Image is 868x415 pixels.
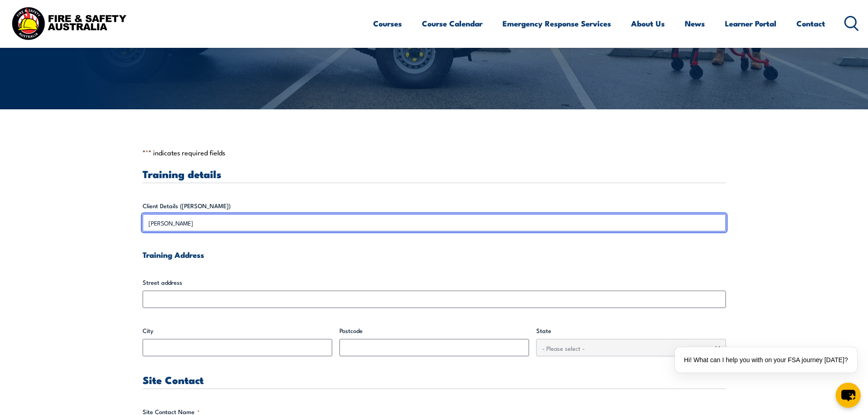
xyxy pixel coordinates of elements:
h4: Training Address [143,250,726,260]
a: News [685,11,705,36]
label: Postcode [339,326,529,335]
h3: Site Contact [143,374,726,385]
p: " " indicates required fields [143,148,726,157]
a: Emergency Response Services [503,11,611,36]
label: Client Details ([PERSON_NAME]) [143,201,726,210]
a: Learner Portal [725,11,776,36]
label: State [536,326,726,335]
a: Course Calendar [422,11,483,36]
label: Street address [143,278,726,287]
a: About Us [631,11,665,36]
label: City [143,326,332,335]
div: Hi! What can I help you with on your FSA journey [DATE]? [675,347,857,373]
h3: Training details [143,169,726,179]
button: chat-button [836,383,861,408]
a: Courses [373,11,402,36]
a: Contact [796,11,825,36]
